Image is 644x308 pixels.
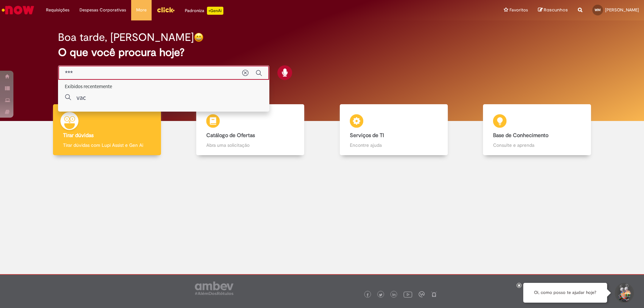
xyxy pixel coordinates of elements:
img: logo_footer_twitter.png [379,293,382,297]
b: Tirar dúvidas [63,132,94,139]
p: +GenAi [207,7,223,15]
a: Rascunhos [538,7,568,13]
span: Despesas Corporativas [79,7,126,13]
span: [PERSON_NAME] [605,7,639,13]
a: Base de Conhecimento Consulte e aprenda [466,104,609,156]
img: happy-face.png [194,33,204,42]
h2: Boa tarde, [PERSON_NAME] [58,32,194,43]
a: Catálogo de Ofertas Abra uma solicitação [179,104,322,156]
img: click_logo_yellow_360x200.png [157,5,175,15]
span: WM [595,8,601,12]
img: logo_footer_youtube.png [404,290,412,299]
img: logo_footer_workplace.png [419,291,425,297]
a: Serviços de TI Encontre ajuda [322,104,466,156]
p: Consulte e aprenda [493,142,581,148]
img: ServiceNow [1,3,35,17]
div: Padroniza [185,7,223,15]
img: logo_footer_ambev_rotulo_gray.png [195,282,233,295]
b: Serviços de TI [350,132,384,139]
span: Rascunhos [544,7,568,13]
img: logo_footer_facebook.png [366,293,369,297]
span: Requisições [46,7,69,13]
p: Encontre ajuda [350,142,438,148]
span: More [136,7,147,13]
h2: O que você procura hoje? [58,47,586,58]
b: Catálogo de Ofertas [206,132,255,139]
p: Tirar dúvidas com Lupi Assist e Gen Ai [63,142,151,148]
b: Base de Conhecimento [493,132,548,139]
button: Iniciar Conversa de Suporte [614,283,634,303]
p: Abra uma solicitação [206,142,294,148]
div: Oi, como posso te ajudar hoje? [523,283,607,303]
span: Favoritos [509,7,528,13]
img: logo_footer_linkedin.png [392,293,396,297]
a: Tirar dúvidas Tirar dúvidas com Lupi Assist e Gen Ai [35,104,179,156]
img: logo_footer_naosei.png [431,291,437,297]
